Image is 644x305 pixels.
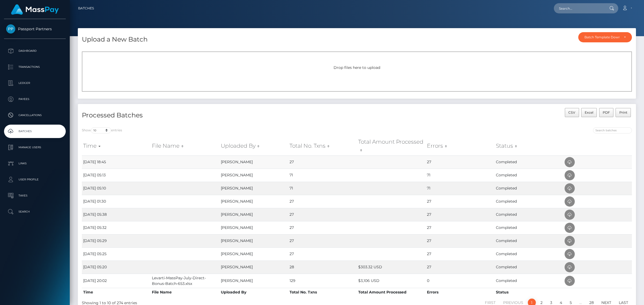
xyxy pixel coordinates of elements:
td: 71 [288,182,357,195]
td: [DATE] 18:45 [82,155,151,169]
th: Uploaded By: activate to sort column ascending [219,136,288,155]
th: Time [82,288,151,296]
p: Links [6,159,64,168]
input: Search batches [593,127,632,133]
td: [DATE] 05:20 [82,261,151,274]
td: Completed [495,247,563,261]
a: Transactions [4,60,66,74]
a: Search [4,205,66,218]
td: Completed [495,274,563,288]
td: Completed [495,208,563,221]
th: Status [495,288,563,296]
p: Batches [6,127,64,135]
td: Levarti-MassPay-July-Direct-Bonus-Batch-653.xlsx [151,274,219,288]
p: Taxes [6,192,64,200]
td: [PERSON_NAME] [219,155,288,169]
td: Completed [495,261,563,274]
td: [DATE] 01:30 [82,195,151,208]
td: [PERSON_NAME] [219,221,288,234]
td: $3,106 USD [357,274,426,288]
td: [PERSON_NAME] [219,274,288,288]
td: [PERSON_NAME] [219,169,288,182]
td: [PERSON_NAME] [219,208,288,221]
a: Batches [78,3,94,14]
button: Excel [581,108,597,117]
img: Passport Partners [6,24,15,34]
span: Drop files here to upload [334,65,380,70]
td: 27 [426,221,494,234]
td: 27 [426,247,494,261]
td: 27 [426,208,494,221]
h4: Upload a New Batch [82,35,148,44]
a: Ledger [4,76,66,90]
th: File Name: activate to sort column ascending [151,136,219,155]
td: 27 [426,155,494,169]
th: Time: activate to sort column ascending [82,136,151,155]
p: Dashboard [6,47,64,55]
td: 27 [426,234,494,247]
td: 27 [288,195,357,208]
a: Manage Users [4,141,66,154]
span: Print [619,110,627,114]
td: 71 [426,169,494,182]
td: Completed [495,234,563,247]
a: Taxes [4,189,66,202]
td: [DATE] 05:32 [82,221,151,234]
td: [DATE] 20:02 [82,274,151,288]
td: [PERSON_NAME] [219,247,288,261]
th: Total No. Txns: activate to sort column ascending [288,136,357,155]
button: PDF [599,108,614,117]
td: $303.32 USD [357,261,426,274]
td: [DATE] 05:10 [82,182,151,195]
td: Completed [495,182,563,195]
th: Status: activate to sort column ascending [495,136,563,155]
span: PDF [603,110,610,114]
input: Search... [554,3,604,13]
th: Errors: activate to sort column ascending [426,136,494,155]
button: Batch Template Download [578,32,632,42]
a: Batches [4,125,66,138]
td: Completed [495,169,563,182]
th: Total No. Txns [288,288,357,296]
p: Ledger [6,79,64,87]
p: Search [6,208,64,216]
span: CSV [568,110,575,114]
p: Manage Users [6,143,64,151]
span: Excel [585,110,593,114]
a: Dashboard [4,44,66,58]
a: User Profile [4,173,66,186]
h4: Processed Batches [82,111,353,120]
td: 27 [288,247,357,261]
td: 28 [288,261,357,274]
td: [DATE] 05:38 [82,208,151,221]
button: Print [616,108,631,117]
td: [PERSON_NAME] [219,261,288,274]
th: Total Amount Processed: activate to sort column ascending [357,136,426,155]
p: Transactions [6,63,64,71]
td: 27 [288,234,357,247]
th: Total Amount Processed [357,288,426,296]
td: [DATE] 05:25 [82,247,151,261]
td: [PERSON_NAME] [219,195,288,208]
select: Showentries [91,127,111,133]
th: File Name [151,288,219,296]
td: 27 [426,195,494,208]
th: Uploaded By [219,288,288,296]
p: Payees [6,95,64,103]
td: Completed [495,195,563,208]
button: CSV [565,108,579,117]
div: Batch Template Download [584,35,620,39]
td: 27 [426,261,494,274]
a: Cancellations [4,109,66,122]
a: Payees [4,92,66,106]
td: 71 [288,169,357,182]
td: Completed [495,155,563,169]
label: Show entries [82,127,122,133]
td: [PERSON_NAME] [219,182,288,195]
a: Links [4,157,66,170]
td: [DATE] 05:13 [82,169,151,182]
td: 129 [288,274,357,288]
td: [DATE] 05:29 [82,234,151,247]
td: 27 [288,208,357,221]
td: [PERSON_NAME] [219,234,288,247]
